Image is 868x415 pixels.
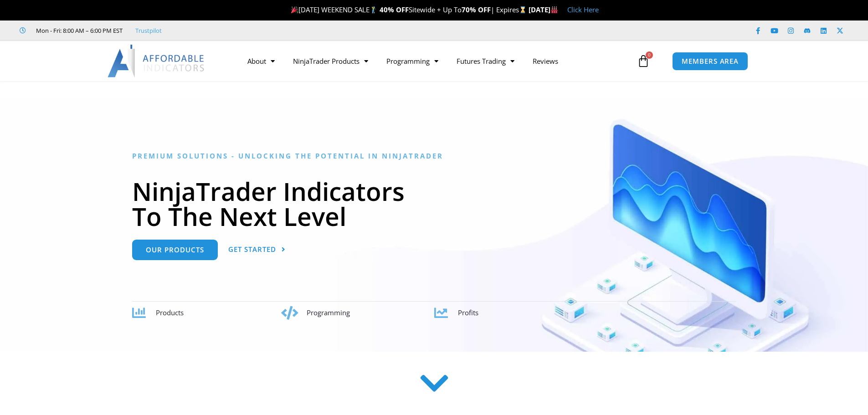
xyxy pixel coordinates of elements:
[567,5,599,14] a: Click Here
[672,52,748,71] a: MEMBERS AREA
[458,308,478,317] span: Profits
[156,308,184,317] span: Products
[135,25,162,36] a: Trustpilot
[524,51,567,72] a: Reviews
[228,240,286,260] a: Get Started
[462,5,491,14] strong: 70% OFF
[370,6,377,13] img: 🏌️‍♂️
[529,5,558,14] strong: [DATE]
[108,45,205,77] img: LogoAI | Affordable Indicators – NinjaTrader
[380,5,409,14] strong: 40% OFF
[132,240,218,260] a: Our Products
[291,6,298,13] img: 🎉
[289,5,528,14] span: [DATE] WEEKEND SALE Sitewide + Up To | Expires
[646,51,653,59] span: 0
[34,25,123,36] span: Mon - Fri: 8:00 AM – 6:00 PM EST
[682,58,739,65] span: MEMBERS AREA
[238,51,284,72] a: About
[551,6,558,13] img: 🏭
[132,179,736,229] h1: NinjaTrader Indicators To The Next Level
[132,152,736,160] h6: Premium Solutions - Unlocking the Potential in NinjaTrader
[228,246,276,253] span: Get Started
[284,51,377,72] a: NinjaTrader Products
[623,48,663,74] a: 0
[377,51,447,72] a: Programming
[519,6,526,13] img: ⌛
[146,246,204,253] span: Our Products
[307,308,350,317] span: Programming
[447,51,524,72] a: Futures Trading
[238,51,635,72] nav: Menu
